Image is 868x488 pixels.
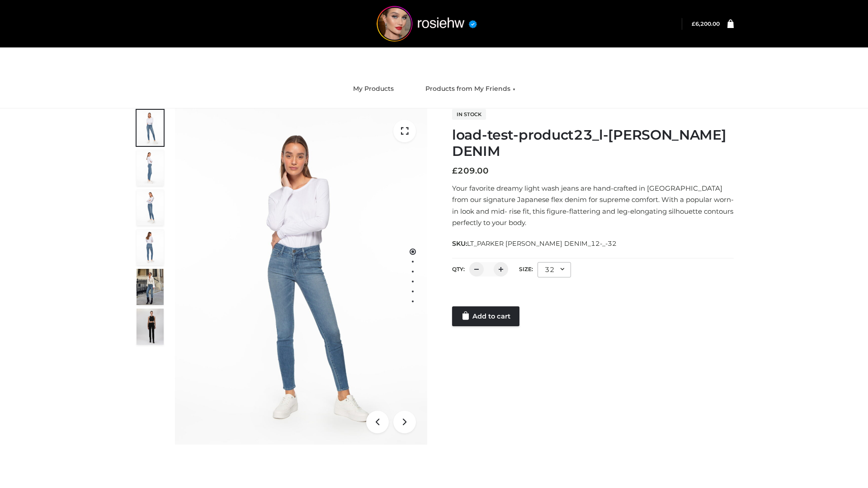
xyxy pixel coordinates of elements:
span: £ [692,20,695,27]
img: 2001KLX-Ava-skinny-cove-1-scaled_9b141654-9513-48e5-b76c-3dc7db129200 [175,108,427,445]
a: Add to cart [452,306,519,326]
div: 32 [538,262,571,277]
img: rosiehw [359,6,495,42]
img: 49df5f96394c49d8b5cbdcda3511328a.HD-1080p-2.5Mbps-49301101_thumbnail.jpg [137,309,164,345]
img: 2001KLX-Ava-skinny-cove-4-scaled_4636a833-082b-4702-abec-fd5bf279c4fc.jpg [137,150,164,186]
a: £6,200.00 [692,20,720,27]
img: 2001KLX-Ava-skinny-cove-1-scaled_9b141654-9513-48e5-b76c-3dc7db129200.jpg [137,110,164,146]
label: Size: [519,266,533,272]
img: 2001KLX-Ava-skinny-cove-3-scaled_eb6bf915-b6b9-448f-8c6c-8cabb27fd4b2.jpg [137,189,164,225]
span: £ [452,166,458,176]
img: 2001KLX-Ava-skinny-cove-2-scaled_32c0e67e-5e94-449c-a916-4c02a8c03427.jpg [137,229,164,265]
img: Bowery-Skinny_Cove-1.jpg [137,269,164,305]
bdi: 6,200.00 [692,20,720,27]
a: My Products [346,79,401,99]
label: QTY: [452,266,465,272]
h1: load-test-product23_l-[PERSON_NAME] DENIM [452,127,734,160]
span: LT_PARKER [PERSON_NAME] DENIM_12-_-32 [467,239,617,248]
a: Products from My Friends [419,79,522,99]
span: SKU: [452,238,618,249]
span: In stock [452,109,486,120]
p: Your favorite dreamy light wash jeans are hand-crafted in [GEOGRAPHIC_DATA] from our signature Ja... [452,183,734,229]
bdi: 209.00 [452,166,489,176]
